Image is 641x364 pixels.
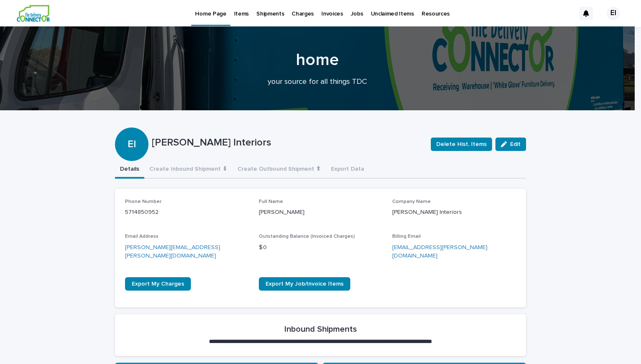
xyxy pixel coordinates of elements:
[115,161,144,179] button: Details
[266,281,344,287] span: Export My Job/Invoice Items
[125,209,159,215] a: 5714850952
[284,324,357,334] h2: Inbound Shipments
[510,141,521,147] span: Edit
[259,277,350,291] a: Export My Job/Invoice Items
[125,244,220,259] a: [PERSON_NAME][EMAIL_ADDRESS][PERSON_NAME][DOMAIN_NAME]
[259,208,383,217] p: [PERSON_NAME]
[392,208,516,217] p: [PERSON_NAME] Interiors
[149,78,485,87] p: your source for all things TDC
[259,199,283,204] span: Full Name
[392,234,421,239] span: Billing Email
[431,138,492,151] button: Delete Hist. Items
[392,199,431,204] span: Company Name
[436,140,487,148] span: Delete Hist. Items
[495,138,526,151] button: Edit
[132,281,184,287] span: Export My Charges
[259,243,383,252] p: $ 0
[259,234,355,239] span: Outstanding Balance (Invoiced Charges)
[326,161,369,179] button: Export Data
[232,161,326,179] button: Create Outbound Shipment ⬆
[17,5,50,22] img: aCWQmA6OSGG0Kwt8cj3c
[115,105,149,151] div: EI
[112,50,523,70] h1: home
[152,137,424,149] p: [PERSON_NAME] Interiors
[125,277,191,291] a: Export My Charges
[125,199,162,204] span: Phone Number
[392,244,487,259] a: [EMAIL_ADDRESS][PERSON_NAME][DOMAIN_NAME]
[607,7,620,20] div: EI
[125,234,159,239] span: Email Address
[144,161,232,179] button: Create Inbound Shipment ⬇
